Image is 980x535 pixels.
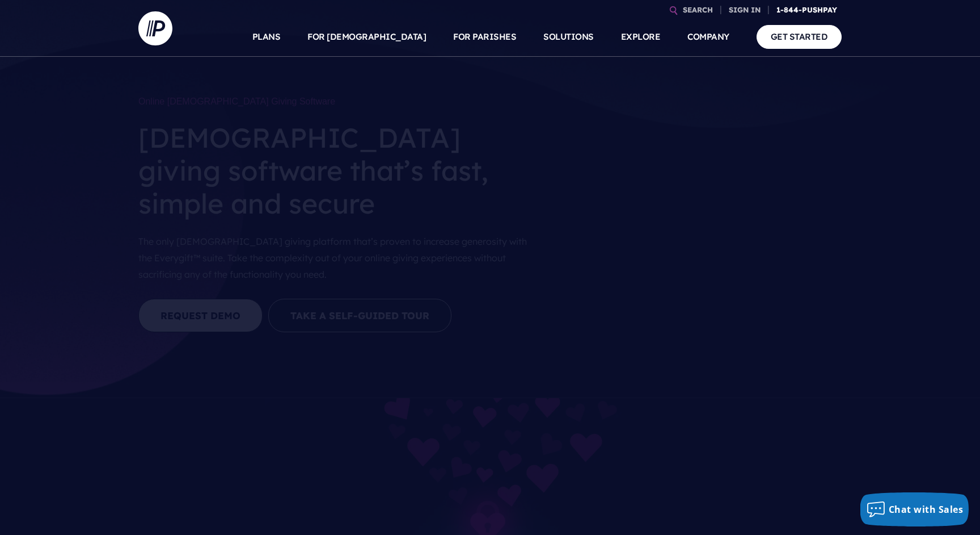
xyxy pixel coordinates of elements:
a: GET STARTED [757,25,842,48]
a: FOR PARISHES [453,17,516,57]
a: COMPANY [687,17,729,57]
a: PLANS [252,17,281,57]
span: Chat with Sales [889,503,964,516]
a: FOR [DEMOGRAPHIC_DATA] [307,17,426,57]
a: SOLUTIONS [543,17,594,57]
button: Chat with Sales [860,492,969,526]
a: EXPLORE [621,17,661,57]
